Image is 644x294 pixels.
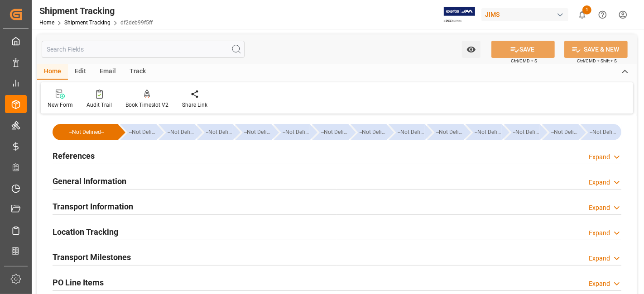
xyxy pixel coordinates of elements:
div: --Not Defined-- [427,124,463,140]
span: Ctrl/CMD + Shift + S [577,57,617,64]
button: SAVE [491,41,555,58]
div: Email [93,64,123,80]
div: Home [37,64,68,80]
div: --Not Defined-- [120,124,156,140]
div: --Not Defined-- [274,124,310,140]
a: Home [39,19,54,26]
h2: Location Tracking [53,226,118,238]
div: Expand [589,152,610,162]
div: --Not Defined-- [360,124,387,140]
button: Help Center [592,5,613,25]
div: --Not Defined-- [283,124,310,140]
button: show 1 new notifications [572,5,592,25]
div: Expand [589,254,610,263]
div: --Not Defined-- [197,124,233,140]
div: --Not Defined-- [542,124,578,140]
div: --Not Defined-- [321,124,348,140]
span: Ctrl/CMD + S [511,57,537,64]
div: --Not Defined-- [159,124,195,140]
div: --Not Defined-- [551,124,578,140]
div: --Not Defined-- [53,124,118,140]
div: Shipment Tracking [39,4,153,18]
div: --Not Defined-- [312,124,348,140]
button: JIMS [481,6,572,23]
div: --Not Defined-- [129,124,156,140]
div: --Not Defined-- [475,124,502,140]
button: open menu [462,41,481,58]
div: Expand [589,178,610,187]
div: --Not Defined-- [513,124,540,140]
div: --Not Defined-- [244,124,271,140]
div: --Not Defined-- [168,124,195,140]
input: Search Fields [42,41,245,58]
h2: References [53,150,95,162]
div: Track [123,64,153,80]
div: New Form [48,101,73,109]
div: Book Timeslot V2 [125,101,168,109]
div: --Not Defined-- [504,124,540,140]
span: 1 [582,5,591,14]
div: --Not Defined-- [466,124,502,140]
div: Audit Trail [87,101,112,109]
div: --Not Defined-- [235,124,271,140]
div: --Not Defined-- [206,124,233,140]
div: --Not Defined-- [436,124,463,140]
div: Share Link [182,101,207,109]
a: Shipment Tracking [64,19,111,26]
div: --Not Defined-- [581,124,621,140]
h2: General Information [53,175,126,187]
img: Exertis%20JAM%20-%20Email%20Logo.jpg_1722504956.jpg [444,7,475,23]
div: Expand [589,228,610,238]
div: --Not Defined-- [62,124,111,140]
h2: Transport Information [53,200,133,213]
div: --Not Defined-- [398,124,425,140]
div: JIMS [481,8,568,21]
div: Edit [68,64,93,80]
button: SAVE & NEW [564,41,628,58]
h2: Transport Milestones [53,251,131,263]
div: --Not Defined-- [389,124,425,140]
div: Expand [589,279,610,289]
div: --Not Defined-- [590,124,617,140]
div: Expand [589,203,610,213]
div: --Not Defined-- [351,124,387,140]
h2: PO Line Items [53,276,104,289]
